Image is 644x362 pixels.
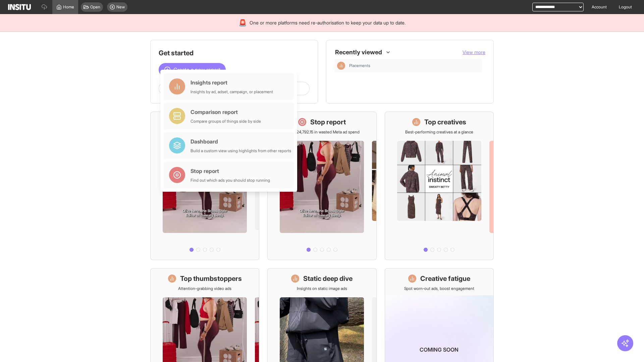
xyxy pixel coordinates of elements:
div: Comparison report [191,108,261,116]
span: One or more platforms need re-authorisation to keep your data up to date. [250,19,406,26]
div: Insights by ad, adset, campaign, or placement [191,89,273,95]
div: Insights report [191,78,273,86]
span: View more [463,49,485,55]
span: Placements [349,63,480,68]
a: Stop reportSave £24,792.15 in wasted Meta ad spend [267,112,376,260]
h1: Get started [159,48,310,58]
h1: Stop report [310,117,346,127]
img: Logo [8,4,31,10]
a: What's live nowSee all active ads instantly [150,112,259,260]
div: Insights [337,62,345,70]
button: View more [463,49,485,56]
p: Save £24,792.15 in wasted Meta ad spend [284,129,360,135]
h1: Top creatives [424,117,466,127]
p: Best-performing creatives at a glance [405,129,473,135]
span: Open [90,4,100,10]
div: 🚨 [238,18,247,27]
h1: Static deep dive [303,274,353,283]
a: Top creativesBest-performing creatives at a glance [385,112,494,260]
p: Attention-grabbing video ads [178,286,231,291]
div: Build a custom view using highlights from other reports [191,148,291,154]
span: Create a new report [173,66,220,74]
div: Stop report [191,167,270,175]
span: New [116,4,125,10]
span: Home [63,4,74,10]
p: Insights on static image ads [297,286,347,291]
button: Create a new report [159,63,226,76]
span: Placements [349,63,370,68]
div: Compare groups of things side by side [191,119,261,124]
div: Find out which ads you should stop running [191,178,270,183]
h1: Top thumbstoppers [180,274,242,283]
div: Dashboard [191,137,291,145]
